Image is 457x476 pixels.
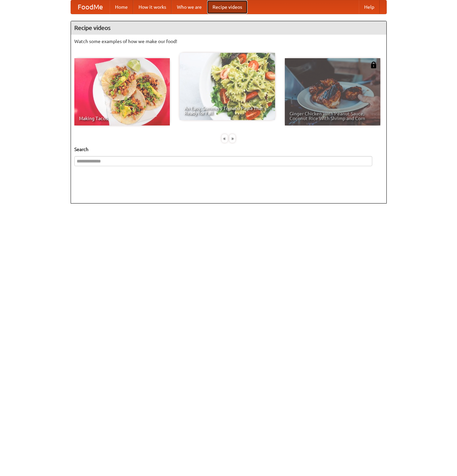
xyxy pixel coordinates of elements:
a: Home [110,0,133,14]
h4: Recipe videos [71,21,386,35]
a: How it works [133,0,172,14]
div: « [222,134,228,143]
span: An Easy, Summery Tomato Pasta That's Ready for Fall [184,106,270,115]
p: Watch some examples of how we make our food! [74,38,383,45]
span: Making Tacos [79,116,165,121]
a: Help [359,0,380,14]
h5: Search [74,146,383,153]
img: 483408.png [370,62,377,68]
div: » [229,134,235,143]
a: FoodMe [71,0,110,14]
a: Recipe videos [207,0,247,14]
a: Making Tacos [74,58,170,125]
a: Who we are [172,0,207,14]
a: An Easy, Summery Tomato Pasta That's Ready for Fall [180,53,275,120]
